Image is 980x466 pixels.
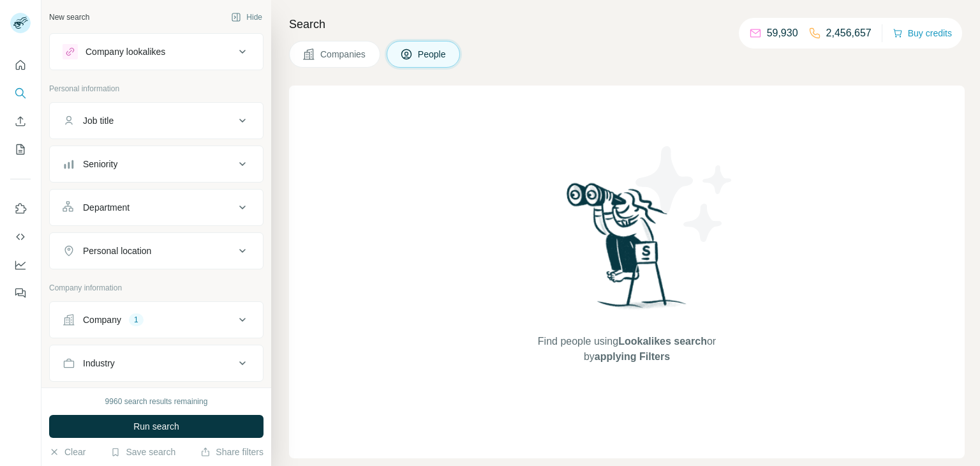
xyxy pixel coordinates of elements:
[627,137,742,252] img: Surfe Illustration - Stars
[10,138,31,161] button: My lists
[50,192,263,223] button: Department
[826,26,872,41] p: 2,456,657
[10,282,31,304] button: Feedback
[49,415,264,438] button: Run search
[10,110,31,133] button: Enrich CSV
[10,82,31,105] button: Search
[83,201,130,214] div: Department
[320,48,367,61] span: Companies
[595,351,670,362] span: applying Filters
[83,244,151,257] div: Personal location
[50,105,263,136] button: Job title
[83,313,121,326] div: Company
[893,24,952,42] button: Buy credits
[129,314,144,326] div: 1
[561,179,694,322] img: Surfe Illustration - Woman searching with binoculars
[50,348,263,379] button: Industry
[49,83,264,94] p: Personal information
[83,158,117,170] div: Seniority
[10,197,31,220] button: Use Surfe on LinkedIn
[50,149,263,179] button: Seniority
[10,54,31,77] button: Quick start
[289,15,965,33] h4: Search
[105,396,208,407] div: 9960 search results remaining
[222,8,271,27] button: Hide
[418,48,447,61] span: People
[524,334,729,365] span: Find people using or by
[50,36,263,67] button: Company lookalikes
[200,446,264,458] button: Share filters
[50,304,263,335] button: Company1
[49,282,264,294] p: Company information
[618,336,707,347] span: Lookalikes search
[49,446,85,458] button: Clear
[50,236,263,266] button: Personal location
[10,225,31,248] button: Use Surfe API
[133,420,179,433] span: Run search
[83,114,114,127] div: Job title
[85,45,165,58] div: Company lookalikes
[49,11,89,23] div: New search
[767,26,798,41] p: 59,930
[83,357,115,370] div: Industry
[110,446,175,458] button: Save search
[10,253,31,276] button: Dashboard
